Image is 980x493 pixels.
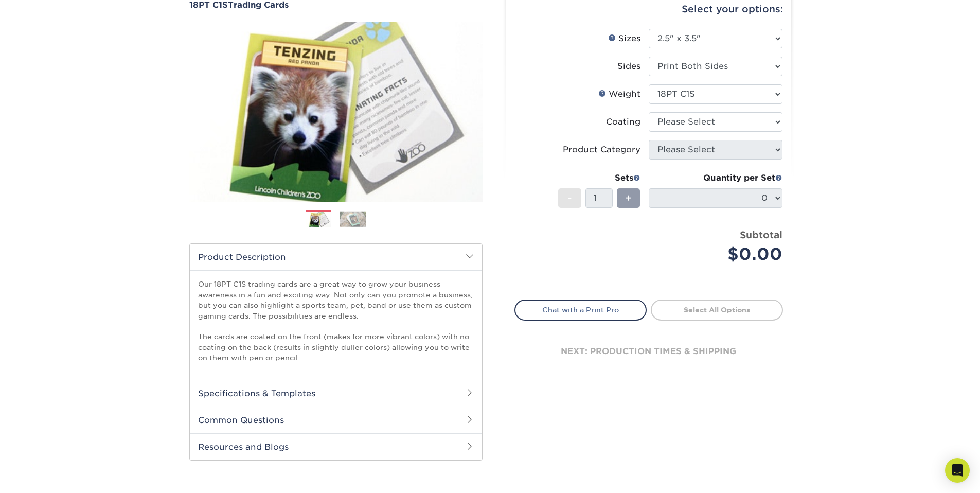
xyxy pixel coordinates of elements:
div: Sizes [608,32,640,45]
a: Chat with a Print Pro [514,300,647,320]
span: - [567,190,572,206]
div: Coating [606,116,640,128]
p: Our 18PT C1S trading cards are a great way to grow your business awareness in a fun and exciting ... [198,279,474,363]
div: Open Intercom Messenger [945,458,970,483]
img: Trading Cards 02 [340,211,366,227]
strong: Subtotal [740,229,782,240]
h2: Resources and Blogs [190,433,482,460]
div: Sides [617,60,640,73]
h2: Common Questions [190,407,482,433]
img: 18PT C1S 01 [189,11,483,214]
h2: Product Description [190,244,482,270]
a: Select All Options [651,300,783,320]
div: $0.00 [656,242,782,267]
div: Sets [558,172,640,184]
img: Trading Cards 01 [306,211,331,229]
span: + [625,190,632,206]
div: Product Category [563,144,640,156]
h2: Specifications & Templates [190,380,482,407]
div: Quantity per Set [649,172,782,184]
div: next: production times & shipping [514,321,783,382]
div: Weight [598,88,640,100]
